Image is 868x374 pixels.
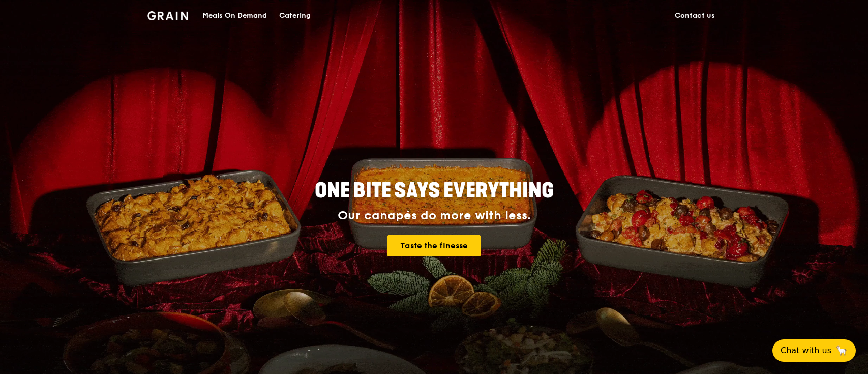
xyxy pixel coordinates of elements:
[781,344,831,357] span: Chat with us
[273,1,317,31] a: Catering
[202,1,267,31] div: Meals On Demand
[669,1,721,31] a: Contact us
[772,339,856,362] button: Chat with us🦙
[835,344,848,357] span: 🦙
[279,1,311,31] div: Catering
[387,235,481,256] a: Taste the finesse
[315,179,554,203] span: ONE BITE SAYS EVERYTHING
[147,11,189,20] img: Grain
[251,209,617,223] div: Our canapés do more with less.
